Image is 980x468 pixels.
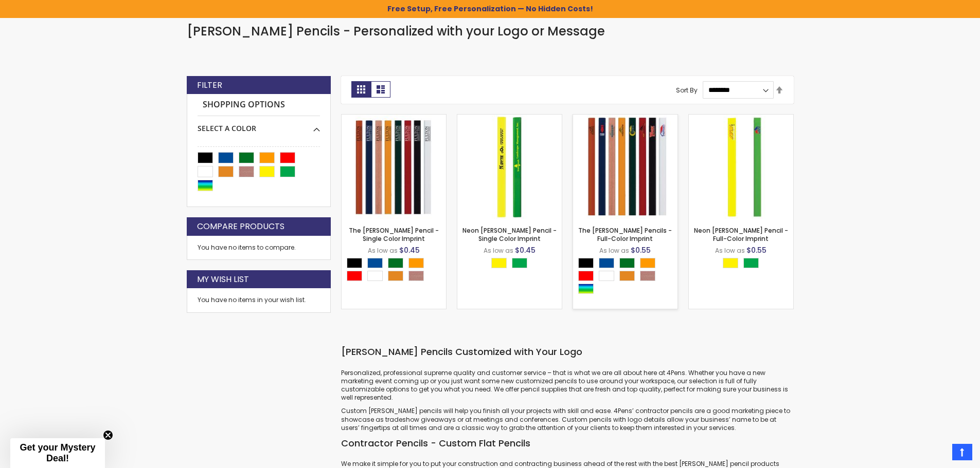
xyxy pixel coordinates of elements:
[599,271,614,281] div: White
[408,271,424,281] div: Natural
[367,258,383,268] div: Dark Blue
[347,258,362,268] div: Black
[578,258,594,268] div: Black
[457,115,562,219] img: Neon Carpenter Pencil - Single Color Imprint
[388,271,403,281] div: School Bus Yellow
[578,284,594,294] div: Assorted
[512,258,527,268] div: Neon Green
[515,245,536,255] span: $0.45
[187,23,794,40] h1: [PERSON_NAME] Pencils - Personalized with your Logo or Message
[197,221,284,232] strong: Compare Products
[103,430,113,440] button: Close teaser
[573,115,678,219] img: The Carpenter Pencils - Full-Color Imprint
[484,246,513,255] span: As low as
[619,271,635,281] div: School Bus Yellow
[689,114,793,123] a: Neon Carpenter Pencil - Full-Color Imprint
[578,271,594,281] div: Red
[676,85,698,94] label: Sort By
[599,258,614,268] div: Dark Blue
[723,258,764,271] div: Select A Color
[599,246,629,255] span: As low as
[341,407,794,432] p: Custom [PERSON_NAME] pencils will help you finish all your projects with skill and ease. 4Pens’ c...
[388,258,403,268] div: Green
[723,258,738,268] div: Neon Yellow
[399,245,420,255] span: $0.45
[491,258,507,268] div: Neon Yellow
[342,114,446,123] a: The Carpenter Pencil - Single Color Imprint
[20,442,95,463] span: Get your Mystery Deal!
[347,258,446,284] div: Select A Color
[197,274,249,285] strong: My Wish List
[694,226,788,243] a: Neon [PERSON_NAME] Pencil - Full-Color Imprint
[341,346,794,358] h3: [PERSON_NAME] Pencils Customized with Your Logo
[578,258,678,296] div: Select A Color
[743,258,759,268] div: Neon Green
[746,245,767,255] span: $0.55
[619,258,635,268] div: Green
[689,115,793,219] img: Neon Carpenter Pencil - Full-Color Imprint
[491,258,532,271] div: Select A Color
[368,246,398,255] span: As low as
[341,437,794,450] h3: Contractor Pencils - Custom Flat Pencils
[187,236,331,260] div: You have no items to compare.
[640,271,655,281] div: Natural
[198,116,320,134] div: Select A Color
[198,94,320,116] strong: Shopping Options
[408,258,424,268] div: Orange
[10,438,105,468] div: Get your Mystery Deal!Close teaser
[640,258,655,268] div: Orange
[715,246,745,255] span: As low as
[367,271,383,281] div: White
[462,226,557,243] a: Neon [PERSON_NAME] Pencil - Single Color Imprint
[342,115,446,219] img: The Carpenter Pencil - Single Color Imprint
[351,81,371,98] strong: Grid
[349,226,439,243] a: The [PERSON_NAME] Pencil - Single Color Imprint
[197,80,222,91] strong: Filter
[631,245,651,255] span: $0.55
[198,296,320,304] div: You have no items in your wish list.
[457,114,562,123] a: Neon Carpenter Pencil - Single Color Imprint
[573,114,678,123] a: The Carpenter Pencils - Full-Color Imprint
[341,369,794,402] p: Personalized, professional supreme quality and customer service – that is what we are all about h...
[347,271,362,281] div: Red
[578,226,672,243] a: The [PERSON_NAME] Pencils - Full-Color Imprint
